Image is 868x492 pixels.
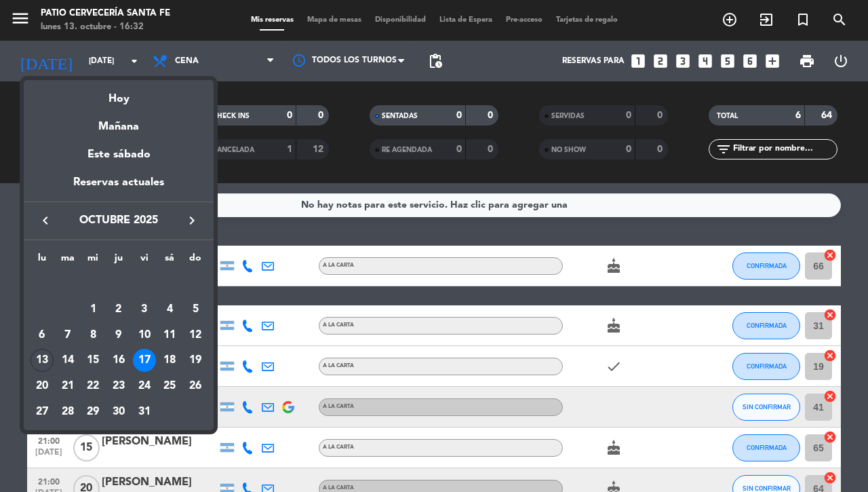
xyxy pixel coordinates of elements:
[133,324,156,347] div: 10
[106,250,132,271] th: jueves
[133,400,156,423] div: 31
[56,349,79,372] div: 14
[157,347,183,373] td: 18 de octubre de 2025
[157,322,183,348] td: 11 de octubre de 2025
[29,271,208,297] td: OCT.
[157,373,183,399] td: 25 de octubre de 2025
[107,324,130,347] div: 9
[55,322,81,348] td: 7 de octubre de 2025
[132,399,157,425] td: 31 de octubre de 2025
[81,324,104,347] div: 8
[81,349,104,372] div: 15
[158,375,181,398] div: 25
[31,400,54,423] div: 27
[107,375,130,398] div: 23
[158,298,181,321] div: 4
[55,373,81,399] td: 21 de octubre de 2025
[24,174,214,202] div: Reservas actuales
[132,373,157,399] td: 24 de octubre de 2025
[55,399,81,425] td: 28 de octubre de 2025
[184,349,207,372] div: 19
[81,375,104,398] div: 22
[80,373,106,399] td: 22 de octubre de 2025
[56,400,79,423] div: 28
[180,212,204,229] button: keyboard_arrow_right
[132,297,157,322] td: 3 de octubre de 2025
[184,298,207,321] div: 5
[133,375,156,398] div: 24
[80,250,106,271] th: miércoles
[107,349,130,372] div: 16
[182,373,208,399] td: 26 de octubre de 2025
[81,400,104,423] div: 29
[29,322,55,348] td: 6 de octubre de 2025
[184,375,207,398] div: 26
[55,250,81,271] th: martes
[157,250,183,271] th: sábado
[24,80,214,108] div: Hoy
[158,324,181,347] div: 11
[80,297,106,322] td: 1 de octubre de 2025
[37,212,54,229] i: keyboard_arrow_left
[81,298,104,321] div: 1
[31,349,54,372] div: 13
[107,400,130,423] div: 30
[58,212,180,229] span: octubre 2025
[182,250,208,271] th: domingo
[80,347,106,373] td: 15 de octubre de 2025
[107,298,130,321] div: 2
[29,250,55,271] th: lunes
[33,212,58,229] button: keyboard_arrow_left
[106,373,132,399] td: 23 de octubre de 2025
[55,347,81,373] td: 14 de octubre de 2025
[182,297,208,322] td: 5 de octubre de 2025
[157,297,183,322] td: 4 de octubre de 2025
[80,399,106,425] td: 29 de octubre de 2025
[56,375,79,398] div: 21
[31,375,54,398] div: 20
[29,347,55,373] td: 13 de octubre de 2025
[24,108,214,136] div: Mañana
[106,399,132,425] td: 30 de octubre de 2025
[106,347,132,373] td: 16 de octubre de 2025
[31,324,54,347] div: 6
[158,349,181,372] div: 18
[184,212,200,229] i: keyboard_arrow_right
[132,322,157,348] td: 10 de octubre de 2025
[133,298,156,321] div: 3
[184,324,207,347] div: 12
[29,373,55,399] td: 20 de octubre de 2025
[133,349,156,372] div: 17
[182,322,208,348] td: 12 de octubre de 2025
[106,297,132,322] td: 2 de octubre de 2025
[106,322,132,348] td: 9 de octubre de 2025
[132,347,157,373] td: 17 de octubre de 2025
[132,250,157,271] th: viernes
[24,136,214,174] div: Este sábado
[29,399,55,425] td: 27 de octubre de 2025
[182,347,208,373] td: 19 de octubre de 2025
[56,324,79,347] div: 7
[80,322,106,348] td: 8 de octubre de 2025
